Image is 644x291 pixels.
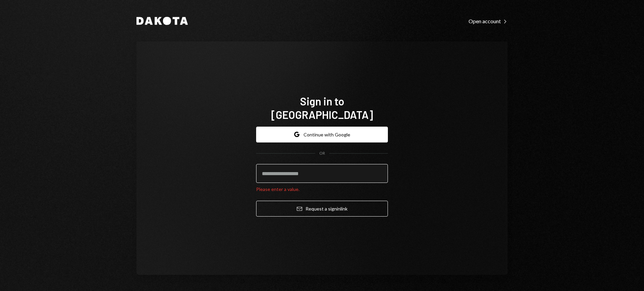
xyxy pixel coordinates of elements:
[256,94,388,121] h1: Sign in to [GEOGRAPHIC_DATA]
[256,186,388,193] div: Please enter a value.
[319,151,325,156] div: OR
[469,17,508,25] a: Open account
[256,201,388,217] button: Request a signinlink
[469,18,508,25] div: Open account
[256,127,388,142] button: Continue with Google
